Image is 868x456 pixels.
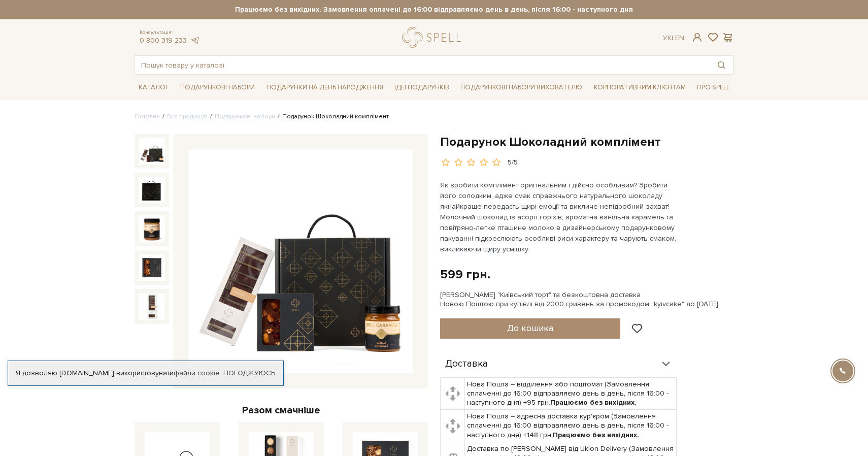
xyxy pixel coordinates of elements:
input: Пошук товару у каталозі [135,56,710,74]
a: Ідеї подарунків [390,80,453,95]
td: Нова Пошта – відділення або поштомат (Замовлення сплаченні до 16:00 відправляємо день в день, піс... [465,377,677,410]
a: Каталог [135,80,173,95]
button: Пошук товару у каталозі [710,56,733,74]
a: Про Spell [693,80,733,95]
span: Доставка [445,360,488,369]
td: Нова Пошта – адресна доставка кур'єром (Замовлення сплаченні до 16:00 відправляємо день в день, п... [465,410,677,442]
b: Працюємо без вихідних. [553,431,639,439]
a: logo [402,27,465,48]
a: файли cookie [174,369,220,377]
a: telegram [189,36,199,45]
p: Як зробити комплімент оригінальним і дійсно особливим? Зробити його солодким, адже смак справжньо... [440,180,678,254]
li: Подарунок Шоколадний комплімент [275,112,389,121]
span: | [672,34,673,42]
img: Подарунок Шоколадний комплімент [139,293,165,319]
div: 5/5 [508,158,518,168]
a: Погоджуюсь [223,369,275,378]
a: Вся продукція [167,113,208,120]
div: Я дозволяю [DOMAIN_NAME] використовувати [8,369,283,378]
div: Ук [663,34,684,43]
a: Подарункові набори [215,113,275,120]
a: Подарункові набори [176,80,259,95]
a: Подарункові набори вихователю [456,79,586,96]
strong: Працюємо без вихідних. Замовлення оплачені до 16:00 відправляємо день в день, після 16:00 - насту... [135,5,733,14]
img: Подарунок Шоколадний комплімент [188,149,413,374]
img: Подарунок Шоколадний комплімент [139,215,165,242]
img: Подарунок Шоколадний комплімент [139,254,165,281]
img: Подарунок Шоколадний комплімент [139,177,165,203]
span: Консультація: [140,29,199,36]
b: Працюємо без вихідних. [550,398,637,407]
button: До кошика [440,318,620,339]
span: До кошика [507,322,553,334]
div: [PERSON_NAME] "Київський торт" та безкоштовна доставка Новою Поштою при купівлі від 2000 гривень ... [440,290,733,309]
a: Подарунки на День народження [262,80,387,95]
div: Разом смачніше [135,404,428,417]
div: 599 грн. [440,267,490,282]
a: En [675,34,684,42]
a: 0 800 319 233 [140,36,187,45]
h1: Подарунок Шоколадний комплімент [440,134,733,150]
a: Головна [135,113,160,120]
a: Корпоративним клієнтам [590,79,690,96]
img: Подарунок Шоколадний комплімент [139,138,165,165]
